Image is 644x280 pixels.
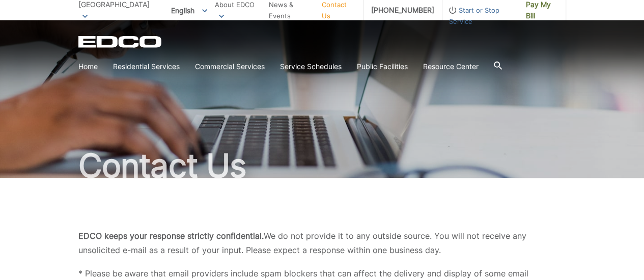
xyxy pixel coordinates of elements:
a: Service Schedules [280,61,342,72]
b: EDCO keeps your response strictly confidential. [78,231,264,241]
a: Residential Services [113,61,180,72]
iframe: To enrich screen reader interactions, please activate Accessibility in Grammarly extension settings [585,232,636,280]
a: Home [78,61,98,72]
a: EDCD logo. Return to the homepage. [78,36,163,48]
a: Public Facilities [357,61,408,72]
h1: Contact Us [78,149,566,182]
span: English [163,2,215,19]
p: We do not provide it to any outside source. You will not receive any unsolicited e-mail as a resu... [78,229,566,257]
a: Resource Center [423,61,479,72]
a: Commercial Services [195,61,265,72]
